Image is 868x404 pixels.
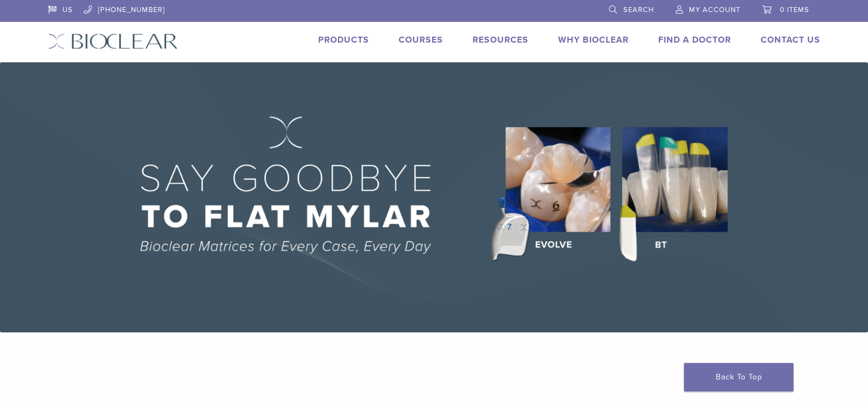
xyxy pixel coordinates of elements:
[623,5,654,14] span: Search
[318,34,369,45] a: Products
[473,34,528,45] a: Resources
[399,34,443,45] a: Courses
[689,5,740,14] span: My Account
[558,34,629,45] a: Why Bioclear
[48,33,178,49] img: Bioclear
[658,34,731,45] a: Find A Doctor
[780,5,809,14] span: 0 items
[684,363,794,391] a: Back To Top
[761,34,820,45] a: Contact Us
